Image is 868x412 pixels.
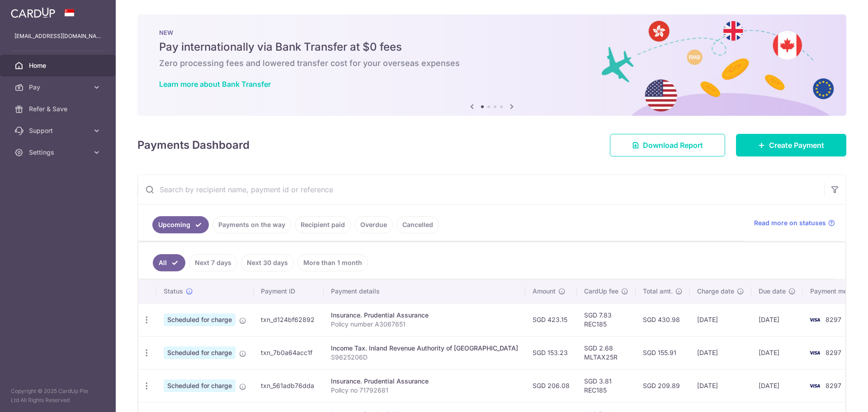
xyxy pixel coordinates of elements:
td: [DATE] [690,369,751,402]
a: All [153,254,185,271]
span: Amount [533,287,556,296]
span: Home [29,61,89,70]
span: Read more on statuses [754,218,826,227]
td: txn_561adb76dda [254,369,324,402]
td: SGD 153.23 [525,336,577,369]
a: Learn more about Bank Transfer [159,80,271,89]
span: Total amt. [643,287,673,296]
td: SGD 209.89 [636,369,690,402]
th: Payment ID [254,279,324,303]
img: CardUp [11,7,55,18]
span: Support [29,126,89,135]
td: [DATE] [690,303,751,336]
td: SGD 3.81 REC185 [577,369,636,402]
span: Due date [759,287,786,296]
td: SGD 7.83 REC185 [577,303,636,336]
a: Upcoming [152,216,209,233]
span: Refer & Save [29,104,89,114]
a: More than 1 month [297,254,368,271]
img: Bank Card [806,314,824,325]
a: Download Report [610,134,725,156]
input: Search by recipient name, payment id or reference [138,175,824,204]
td: [DATE] [690,336,751,369]
td: [DATE] [751,336,803,369]
a: Overdue [354,216,393,233]
span: CardUp fee [584,287,618,296]
a: Create Payment [736,134,846,156]
a: Recipient paid [295,216,351,233]
span: Charge date [697,287,734,296]
span: Scheduled for charge [164,346,236,359]
h6: Zero processing fees and lowered transfer cost for your overseas expenses [159,58,825,69]
span: Status [164,287,183,296]
img: Bank Card [806,347,824,358]
p: [EMAIL_ADDRESS][DOMAIN_NAME] [14,32,101,41]
a: Payments on the way [212,216,291,233]
p: S9625206D [331,353,518,362]
h4: Payments Dashboard [137,137,250,153]
p: Policy no 71792681 [331,386,518,395]
td: SGD 155.91 [636,336,690,369]
td: txn_d124bf62892 [254,303,324,336]
a: Next 7 days [189,254,237,271]
div: Income Tax. Inland Revenue Authority of [GEOGRAPHIC_DATA] [331,344,518,353]
th: Payment details [324,279,525,303]
div: Insurance. Prudential Assurance [331,377,518,386]
a: Cancelled [396,216,439,233]
td: [DATE] [751,369,803,402]
h5: Pay internationally via Bank Transfer at $0 fees [159,40,825,54]
a: Read more on statuses [754,218,835,227]
span: 8297 [826,349,841,356]
span: 8297 [826,316,841,323]
img: Bank transfer banner [137,14,846,116]
span: Scheduled for charge [164,313,236,326]
span: Pay [29,83,89,92]
td: SGD 206.08 [525,369,577,402]
p: NEW [159,29,825,36]
a: Next 30 days [241,254,294,271]
span: Scheduled for charge [164,379,236,392]
p: Policy number A3067651 [331,320,518,329]
td: SGD 2.68 MLTAX25R [577,336,636,369]
td: SGD 423.15 [525,303,577,336]
td: SGD 430.98 [636,303,690,336]
span: Create Payment [769,140,824,151]
td: txn_7b0a64acc1f [254,336,324,369]
img: Bank Card [806,380,824,391]
span: Settings [29,148,89,157]
div: Insurance. Prudential Assurance [331,311,518,320]
td: [DATE] [751,303,803,336]
span: 8297 [826,382,841,389]
span: Download Report [643,140,703,151]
